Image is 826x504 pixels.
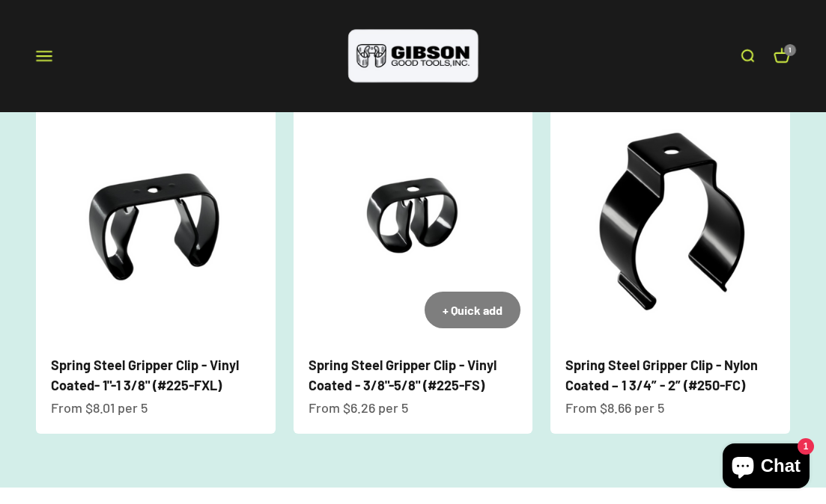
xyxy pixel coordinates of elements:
[718,443,814,492] inbox-online-store-chat: Shopify online store chat
[784,44,796,56] cart-count: 1
[565,357,758,393] a: Spring Steel Gripper Clip - Nylon Coated – 1 3/4” - 2” (#250-FC)
[51,357,239,393] a: Spring Steel Gripper Clip - Vinyl Coated- 1"-1 3/8" (#225-FXL)
[51,397,148,419] sale-price: From $8.01 per 5
[309,357,496,393] a: Spring Steel Gripper Clip - Vinyl Coated - 3/8"-5/8" (#225-FS)
[443,301,502,320] div: + Quick add
[565,397,664,419] sale-price: From $8.66 per 5
[309,397,408,419] sale-price: From $6.26 per 5
[425,292,520,329] button: + Quick add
